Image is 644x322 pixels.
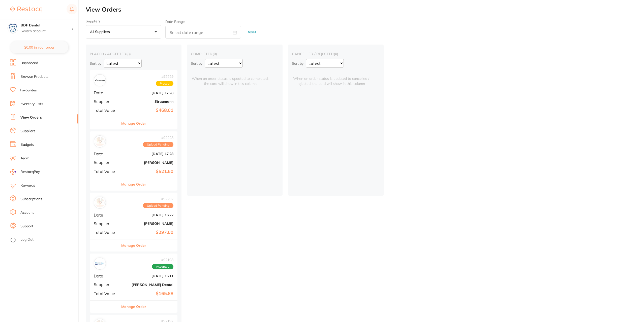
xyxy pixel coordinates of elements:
button: Manage Order [121,117,146,129]
a: Log Out [20,237,34,242]
b: [DATE] 17:28 [123,152,173,156]
div: Adam Dental#92202Upload PendingDate[DATE] 16:22Supplier[PERSON_NAME]Total Value$297.00Manage Order [90,193,177,252]
p: All suppliers [90,29,112,34]
span: Supplier [94,282,119,287]
button: Log Out [10,236,77,244]
button: Manage Order [121,239,146,252]
a: Account [20,210,34,215]
a: Inventory Lists [19,101,43,106]
div: Erskine Dental#92198AcceptedDate[DATE] 16:11Supplier[PERSON_NAME] DentalTotal Value$165.88Manage ... [90,254,177,313]
iframe: Intercom live chat [622,300,634,312]
img: BDF Dental [8,23,18,33]
b: [DATE] 16:11 [123,274,173,278]
a: Dashboard [20,61,38,66]
button: Reset [245,25,258,39]
img: Erskine Dental [95,259,105,268]
span: # 92202 [143,197,173,201]
h4: BDF Dental [21,23,72,28]
span: Total Value [94,230,119,235]
h2: View Orders [86,6,644,13]
b: [DATE] 17:28 [123,91,173,95]
img: Henry Schein Halas [95,137,105,146]
span: Total Value [94,108,119,113]
a: Favourites [20,88,37,93]
img: RestocqPay [10,169,16,175]
span: RestocqPay [20,169,40,174]
b: $165.88 [123,291,173,296]
b: [DATE] 16:22 [123,213,173,217]
b: $297.00 [123,230,173,235]
b: $521.50 [123,169,173,174]
span: Supplier [94,160,119,165]
a: Subscriptions [20,197,42,202]
span: Accepted [152,264,173,269]
span: Upload Pending [143,203,173,208]
h2: cancelled / rejected ( 0 ) [292,52,380,56]
div: Straumann#92229PlacedDate[DATE] 17:28SupplierStraumannTotal Value$468.01Manage Order [90,70,177,129]
div: Henry Schein Halas#92228Upload PendingDate[DATE] 17:28Supplier[PERSON_NAME]Total Value$521.50Mana... [90,131,177,191]
span: Supplier [94,221,119,226]
span: # 92229 [156,75,173,79]
span: Date [94,152,119,156]
p: Sort by [292,61,303,66]
span: Upload Pending [143,142,173,147]
p: Sort by [191,61,202,66]
img: Straumann [95,76,105,85]
label: Date Range [165,20,185,24]
span: # 92198 [152,258,173,262]
span: When an order status is updated to cancelled / rejected, the card will show in this column [292,70,371,86]
button: $0.00 in your order [10,41,68,53]
span: Date [94,90,119,95]
span: Total Value [94,291,119,296]
span: Total Value [94,169,119,174]
a: View Orders [20,115,42,120]
button: Manage Order [121,178,146,190]
span: Supplier [94,99,119,104]
button: Manage Order [121,301,146,313]
a: Suppliers [20,129,35,134]
a: Browse Products [20,74,48,79]
b: $468.01 [123,108,173,113]
button: All suppliers [86,25,161,39]
p: Sort by [90,61,101,66]
b: [PERSON_NAME] [123,161,173,165]
img: Restocq Logo [10,7,42,13]
span: Placed [156,81,173,86]
h2: completed ( 0 ) [191,52,279,56]
img: Adam Dental [95,198,105,207]
a: Team [20,156,29,161]
span: When an order status is updated to completed, the card will show in this column [191,70,269,86]
input: Select date range [165,26,241,39]
a: Support [20,224,33,229]
a: Budgets [20,142,34,147]
label: Suppliers [86,19,161,23]
p: Switch account [21,29,72,34]
span: Date [94,274,119,278]
a: Rewards [20,183,35,188]
b: [PERSON_NAME] Dental [123,283,173,287]
span: Date [94,213,119,217]
b: Straumann [123,99,173,103]
span: # 92228 [143,136,173,140]
a: RestocqPay [10,169,40,175]
b: [PERSON_NAME] [123,222,173,226]
h2: placed / accepted ( 8 ) [90,52,177,56]
a: Restocq Logo [10,4,42,15]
